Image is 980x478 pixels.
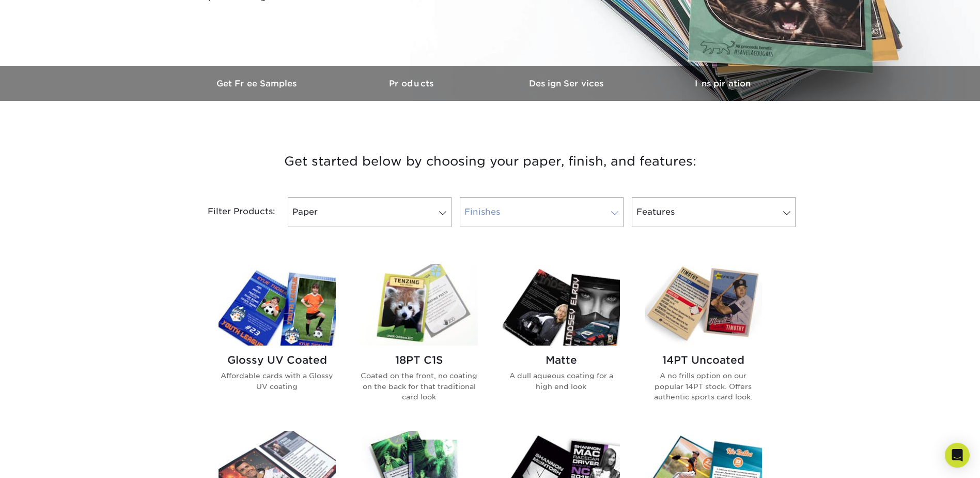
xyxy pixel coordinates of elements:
h3: Design Services [490,79,645,88]
a: Inspiration [645,66,800,101]
a: Get Free Samples [180,66,335,101]
p: Affordable cards with a Glossy UV coating [219,370,336,392]
div: Open Intercom Messenger [945,443,970,468]
h3: Products [335,79,490,88]
img: 14PT Uncoated Trading Cards [645,264,762,346]
a: Matte Trading Cards Matte A dull aqueous coating for a high end look [503,264,620,419]
h3: Inspiration [645,79,800,88]
img: Glossy UV Coated Trading Cards [219,264,336,346]
p: A dull aqueous coating for a high end look [503,370,620,392]
a: Features [632,197,796,227]
a: Finishes [460,197,624,227]
a: Paper [288,197,452,227]
h2: 18PT C1S [361,354,478,366]
h3: Get Free Samples [180,79,335,88]
div: Filter Products: [180,197,284,227]
h3: Get started below by choosing your paper, finish, and features: [188,138,792,185]
a: 18PT C1S Trading Cards 18PT C1S Coated on the front, no coating on the back for that traditional ... [361,264,478,419]
a: Glossy UV Coated Trading Cards Glossy UV Coated Affordable cards with a Glossy UV coating [219,264,336,419]
img: Matte Trading Cards [503,264,620,346]
h2: Matte [503,354,620,366]
a: Products [335,66,490,101]
img: 18PT C1S Trading Cards [361,264,478,346]
h2: 14PT Uncoated [645,354,762,366]
p: A no frills option on our popular 14PT stock. Offers authentic sports card look. [645,370,762,402]
h2: Glossy UV Coated [219,354,336,366]
p: Coated on the front, no coating on the back for that traditional card look [361,370,478,402]
a: 14PT Uncoated Trading Cards 14PT Uncoated A no frills option on our popular 14PT stock. Offers au... [645,264,762,419]
a: Design Services [490,66,645,101]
